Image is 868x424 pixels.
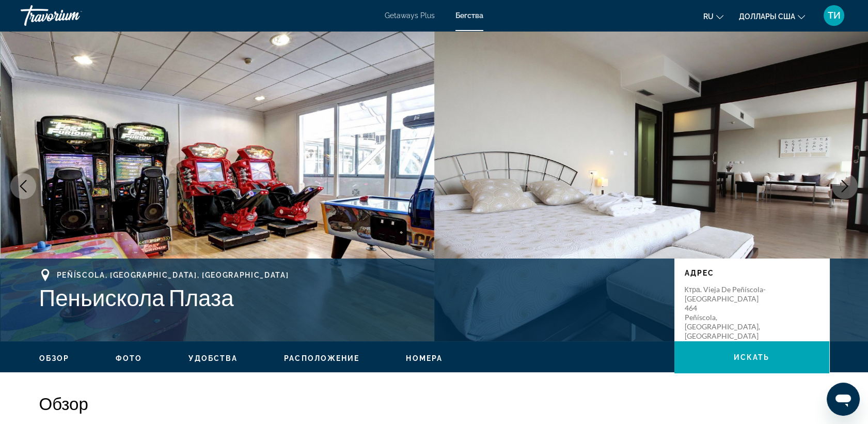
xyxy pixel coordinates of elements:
[828,10,841,21] span: ТИ
[739,9,805,24] button: Изменить валюту
[21,2,124,29] a: Травориум
[455,11,483,20] a: Бегства
[406,354,443,363] button: Номера
[685,285,767,341] p: Ктра. Vieja de Peñíscola-[GEOGRAPHIC_DATA] 464 Peñíscola, [GEOGRAPHIC_DATA], [GEOGRAPHIC_DATA]
[832,173,858,199] button: Следующее изображение
[188,354,238,363] button: Удобства
[734,353,770,361] span: искать
[703,9,723,24] button: Изменение языка
[284,354,359,363] button: Расположение
[10,173,36,199] button: Предыдущее изображение
[703,12,714,21] span: ru
[116,354,142,363] button: Фото
[685,269,819,277] p: Адрес
[57,271,289,279] span: Peñíscola, [GEOGRAPHIC_DATA], [GEOGRAPHIC_DATA]
[39,284,664,311] h1: Пеньискола Плаза
[827,383,860,416] iframe: Schaltfläche zum Öffnen des Messaging-Fensters
[39,393,829,414] h2: Обзор
[385,11,435,20] a: Getaways Plus
[739,12,795,21] span: Доллары США
[674,341,829,373] button: искать
[39,354,70,363] button: Обзор
[820,5,847,26] button: Пользовательское меню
